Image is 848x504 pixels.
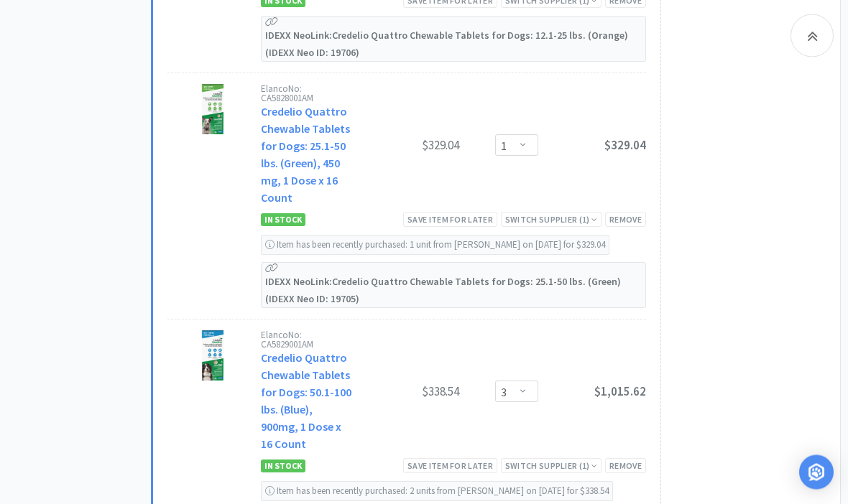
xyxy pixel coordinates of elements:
div: Item has been recently purchased: 1 unit from [PERSON_NAME] on [DATE] for $329.04 [261,235,609,256]
span: $1,015.62 [594,384,646,400]
span: In Stock [261,460,305,473]
a: Credelio Quattro Chewable Tablets for Dogs: 25.1-50 lbs. (Green), 450 mg, 1 Dose x 16 Count [261,105,350,205]
span: In Stock [261,214,305,227]
div: Open Intercom Messenger [799,455,834,490]
div: Switch Supplier ( 1 ) [505,213,597,227]
p: IDEXX Neo Link: Credelio Quattro Chewable Tablets for Dogs: 12.1-25 lbs. (Orange) (IDEXX Neo ID: ... [262,27,645,62]
div: Save item for later [403,213,497,228]
div: Switch Supplier ( 1 ) [505,459,597,473]
img: c9d4444713be425782ca9ac2eae70a09_777234.jpeg [188,331,238,381]
div: Remove [605,213,646,228]
div: $338.54 [351,383,459,401]
div: Save item for later [403,459,497,474]
a: Credelio Quattro Chewable Tablets for Dogs: 50.1-100 lbs. (Blue), 900mg, 1 Dose x 16 Count [261,351,351,452]
img: 1602361b9c3547c9a3304187670f2886_777232.jpeg [188,85,238,135]
div: $329.04 [351,137,459,154]
div: Elanco No: CA5829001AM [261,331,351,350]
div: Item has been recently purchased: 2 units from [PERSON_NAME] on [DATE] for $338.54 [261,482,613,502]
span: $329.04 [604,138,646,154]
p: IDEXX Neo Link: Credelio Quattro Chewable Tablets for Dogs: 25.1-50 lbs. (Green) (IDEXX Neo ID: 1... [262,274,645,308]
div: Remove [605,459,646,474]
div: Elanco No: CA5828001AM [261,85,351,103]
